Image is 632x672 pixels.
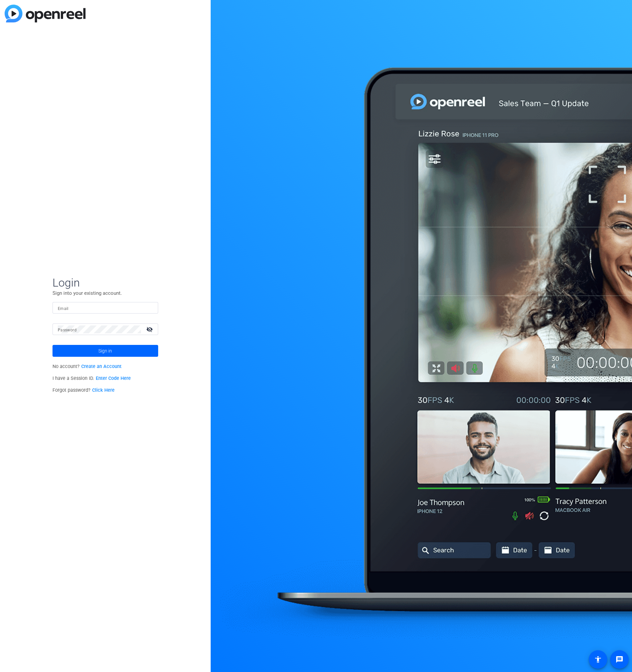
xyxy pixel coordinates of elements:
span: Forgot password? [53,387,115,393]
span: I have a Session ID. [53,376,131,381]
input: Enter Email Address [58,304,153,312]
img: blue-gradient.svg [5,5,86,22]
span: Login [53,276,158,290]
p: Sign into your existing account. [53,290,158,297]
span: No account? [53,364,122,369]
mat-icon: accessibility [594,656,602,663]
a: Create an Account [81,364,122,369]
button: Sign in [53,345,158,357]
mat-icon: message [615,656,623,663]
mat-label: Email [58,306,69,311]
mat-icon: visibility_off [142,324,158,334]
mat-label: Password [58,328,77,332]
a: Enter Code Here [96,376,131,381]
span: Sign in [98,343,112,359]
a: Click Here [92,387,115,393]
